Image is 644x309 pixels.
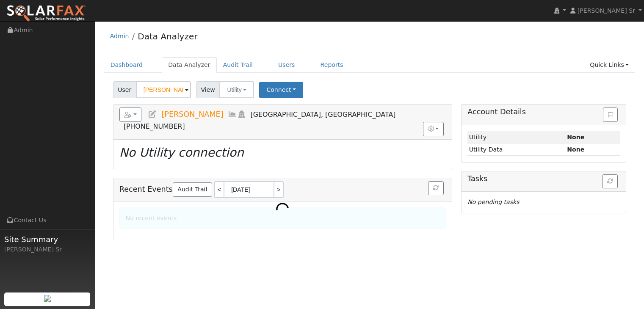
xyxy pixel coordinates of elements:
a: > [274,181,284,198]
strong: None [567,146,584,153]
span: [PERSON_NAME] [161,110,223,119]
a: Data Analyzer [162,57,217,73]
span: [PERSON_NAME] Sr [578,7,635,14]
input: Select a User [136,81,191,98]
a: Edit User (38217) [148,110,157,119]
span: Site Summary [4,234,91,245]
a: Data Analyzer [138,31,197,41]
button: Refresh [428,181,444,196]
i: No pending tasks [467,199,519,205]
button: Connect [259,82,303,98]
span: User [113,81,136,98]
button: Utility [219,81,254,98]
a: < [214,181,224,198]
strong: ID: null, authorized: None [567,134,584,141]
h5: Account Details [467,108,620,116]
button: Refresh [602,174,618,189]
a: Quick Links [583,57,635,73]
a: Audit Trail [173,182,212,197]
i: No Utility connection [119,146,244,160]
a: Dashboard [104,57,149,73]
a: Admin [110,33,129,39]
a: Multi-Series Graph [228,110,237,119]
button: Issue History [603,108,618,122]
img: SolarFax [6,5,86,22]
span: [PHONE_NUMBER] [124,122,185,130]
a: Audit Trail [217,57,259,73]
div: [PERSON_NAME] Sr [4,245,91,254]
img: retrieve [44,295,51,302]
td: Utility Data [467,143,565,156]
span: View [196,81,220,98]
a: Login As (last Never) [237,110,246,119]
a: Reports [314,57,350,73]
h5: Tasks [467,174,620,183]
td: Utility [467,131,565,143]
h5: Recent Events [119,181,446,198]
span: [GEOGRAPHIC_DATA], [GEOGRAPHIC_DATA] [251,110,396,119]
a: Users [272,57,301,73]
